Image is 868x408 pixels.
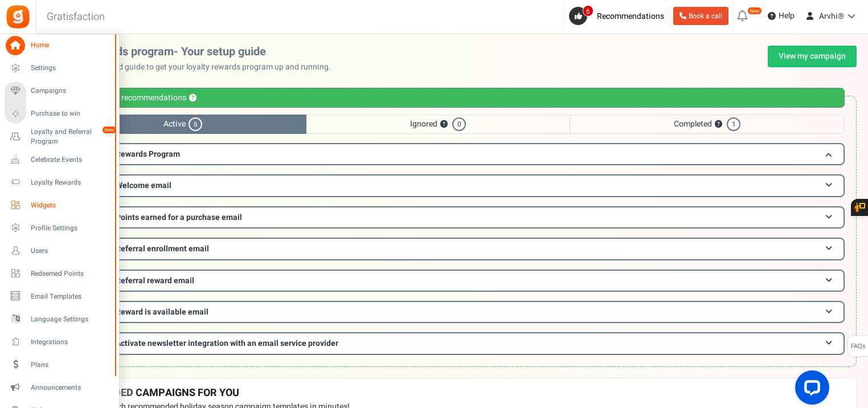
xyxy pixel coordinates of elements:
[569,7,669,25] a: 6 Recommendations
[31,63,110,73] span: Settings
[306,115,570,134] span: Ignored
[47,46,340,58] h2: Loyalty rewards program- Your setup guide
[5,173,114,192] a: Loyalty Rewards
[5,378,114,397] a: Announcements
[31,360,110,370] span: Plans
[59,88,845,108] div: Personalized recommendations
[116,179,171,191] span: Welcome email
[31,127,114,146] span: Loyalty and Referral Program
[31,201,110,210] span: Widgets
[116,337,338,349] span: Activate newsletter integration with an email service provider
[31,246,110,256] span: Users
[5,287,114,306] a: Email Templates
[5,4,31,30] img: Gratisfaction
[47,62,340,73] p: Use this personalized guide to get your loyalty rewards program up and running.
[31,178,110,187] span: Loyalty Rewards
[31,383,110,393] span: Announcements
[31,315,110,324] span: Language Settings
[31,155,110,165] span: Celebrate Events
[116,243,209,255] span: Referral enrollment email
[768,46,857,67] a: View my campaign
[452,117,466,131] span: 0
[5,104,114,124] a: Purchase to win
[673,7,728,25] a: Book a call
[59,115,306,134] span: Active
[5,127,114,146] a: Loyalty and Referral Program New
[5,59,114,78] a: Settings
[189,95,196,102] button: ?
[5,241,114,260] a: Users
[819,10,844,22] span: Arvhi®
[56,387,847,399] h4: RECOMMENDED CAMPAIGNS FOR YOU
[5,309,114,329] a: Language Settings
[440,121,448,128] button: ?
[5,264,114,283] a: Redeemed Points
[31,86,110,96] span: Campaigns
[5,332,114,352] a: Integrations
[5,36,114,55] a: Home
[31,40,110,50] span: Home
[102,126,117,134] em: New
[34,6,117,28] h3: Gratisfaction
[5,195,114,215] a: Widgets
[116,211,242,223] span: Points earned for a purchase email
[31,269,110,279] span: Redeemed Points
[850,336,866,357] span: FAQs
[763,7,799,25] a: Help
[31,292,110,301] span: Email Templates
[715,121,722,128] button: ?
[116,275,194,287] span: Referral reward email
[31,337,110,347] span: Integrations
[189,117,202,131] span: 6
[727,117,740,131] span: 1
[5,150,114,169] a: Celebrate Events
[5,355,114,374] a: Plans
[583,5,593,17] span: 6
[5,218,114,238] a: Profile Settings
[776,10,795,22] span: Help
[570,115,845,134] span: Completed
[31,109,110,119] span: Purchase to win
[116,306,208,318] span: Reward is available email
[31,223,110,233] span: Profile Settings
[747,7,762,15] em: New
[597,10,664,22] span: Recommendations
[87,148,180,160] span: Loyalty Rewards Program
[5,81,114,101] a: Campaigns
